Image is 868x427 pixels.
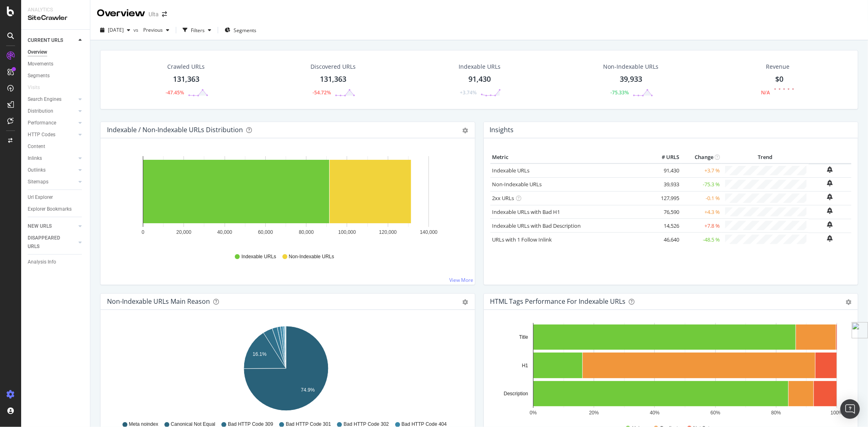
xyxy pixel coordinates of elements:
[241,253,276,260] span: Indexable URLs
[28,166,46,174] div: Outlinks
[107,323,465,417] svg: A chart.
[827,221,833,228] div: bell-plus
[234,27,256,34] span: Segments
[301,387,315,393] text: 74.9%
[846,299,851,305] div: gear
[28,142,84,151] a: Content
[28,119,76,127] a: Performance
[28,193,84,202] a: Url Explorer
[28,205,72,213] div: Explorer Bookmarks
[649,233,681,246] td: 46,640
[722,151,809,163] th: Trend
[840,399,860,419] div: Open Intercom Messenger
[97,7,145,20] div: Overview
[620,74,642,85] div: 39,933
[28,258,84,266] a: Analysis Info
[313,89,331,96] div: -54.72%
[463,299,468,305] div: gear
[28,178,76,186] a: Sitemaps
[450,277,474,283] a: View More
[827,194,833,200] div: bell-plus
[492,181,542,188] a: Non-Indexable URLs
[28,119,56,127] div: Performance
[522,363,528,368] text: H1
[166,89,184,96] div: -47.45%
[529,410,537,416] text: 0%
[459,63,501,71] div: Indexable URLs
[492,208,560,216] a: Indexable URLs with Bad H1
[167,63,205,71] div: Crawled URLs
[28,234,76,251] a: DISAPPEARED URLS
[310,63,356,71] div: Discovered URLs
[831,410,843,416] text: 100%
[97,24,133,37] button: [DATE]
[649,163,681,177] td: 91,430
[258,229,273,235] text: 60,000
[681,177,722,191] td: -75.3 %
[28,95,76,104] a: Search Engines
[179,24,214,37] button: Filters
[28,222,52,231] div: NEW URLS
[320,74,346,85] div: 131,363
[490,323,848,417] div: A chart.
[107,126,243,134] div: Indexable / Non-Indexable URLs Distribution
[28,154,76,163] a: Inlinks
[492,167,530,174] a: Indexable URLs
[492,236,552,243] a: URLs with 1 Follow Inlink
[28,83,48,92] a: Visits
[649,177,681,191] td: 39,933
[681,191,722,205] td: -0.1 %
[140,24,173,37] button: Previous
[28,107,53,115] div: Distribution
[379,229,397,235] text: 120,000
[149,10,159,18] div: Ulta
[681,151,722,163] th: Change
[681,205,722,219] td: +4.3 %
[162,11,167,17] div: arrow-right-arrow-left
[191,27,205,34] div: Filters
[492,222,581,229] a: Indexable URLs with Bad Description
[28,193,53,202] div: Url Explorer
[28,131,55,139] div: HTTP Codes
[28,36,63,45] div: CURRENT URLS
[28,48,84,57] a: Overview
[827,166,833,173] div: bell-plus
[289,253,334,260] span: Non-Indexable URLs
[492,194,514,202] a: 2xx URLs
[649,151,681,163] th: # URLS
[133,26,140,33] span: vs
[490,124,514,135] h4: Insights
[827,180,833,186] div: bell-plus
[28,36,76,45] a: CURRENT URLS
[761,89,770,96] div: N/A
[649,219,681,233] td: 14,526
[28,60,84,68] a: Movements
[299,229,314,235] text: 80,000
[610,89,629,96] div: -75.33%
[827,207,833,214] div: bell-plus
[490,151,649,163] th: Metric
[649,191,681,205] td: 127,995
[490,297,626,305] div: HTML Tags Performance for Indexable URLs
[420,229,438,235] text: 140,000
[28,131,76,139] a: HTTP Codes
[28,258,56,266] div: Analysis Info
[766,63,789,71] span: Revenue
[649,410,659,416] text: 40%
[28,72,84,80] a: Segments
[28,95,61,104] div: Search Engines
[221,24,260,37] button: Segments
[503,391,528,396] text: Description
[217,229,232,235] text: 40,000
[681,219,722,233] td: +7.8 %
[468,74,491,85] div: 91,430
[28,154,42,163] div: Inlinks
[711,410,720,416] text: 60%
[681,233,722,246] td: -48.5 %
[463,128,468,133] div: gear
[107,151,465,246] div: A chart.
[852,322,868,338] img: side-widget.svg
[176,229,191,235] text: 20,000
[173,74,199,85] div: 131,363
